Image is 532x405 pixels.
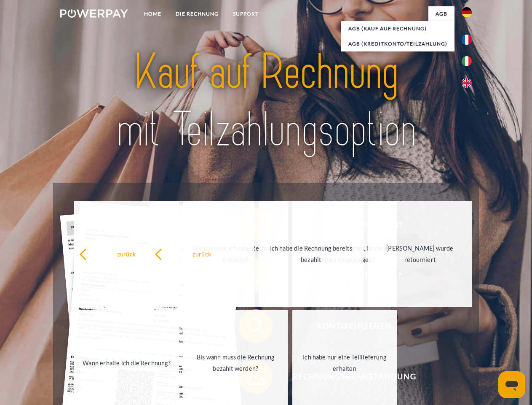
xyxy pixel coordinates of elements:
[428,6,454,22] a: agb
[462,56,472,66] img: it
[80,40,452,162] img: title-powerpay_de.svg
[297,351,392,374] div: Ich habe nur eine Teillieferung erhalten
[462,35,472,45] img: fr
[341,21,454,36] a: AGB (Kauf auf Rechnung)
[226,6,266,22] a: SUPPORT
[462,7,472,17] img: de
[462,78,472,88] img: en
[155,248,249,259] div: zurück
[79,248,174,259] div: zurück
[168,6,226,22] a: DIE RECHNUNG
[79,357,174,368] div: Wann erhalte ich die Rechnung?
[60,9,128,18] img: logo-powerpay-white.svg
[498,371,525,398] iframe: Schaltfläche zum Öffnen des Messaging-Fensters
[264,243,358,265] div: Ich habe die Rechnung bereits bezahlt
[373,243,468,265] div: [PERSON_NAME] wurde retourniert
[137,6,168,22] a: Home
[188,351,283,374] div: Bis wann muss die Rechnung bezahlt werden?
[341,36,454,51] a: AGB (Kreditkonto/Teilzahlung)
